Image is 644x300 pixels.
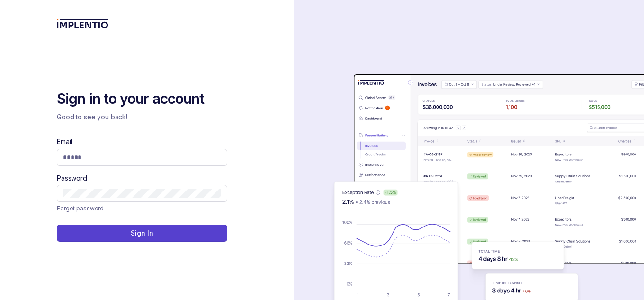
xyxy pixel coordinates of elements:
[57,173,87,183] label: Password
[57,225,227,242] button: Sign In
[131,228,153,238] p: Sign In
[57,19,108,28] img: logo
[57,204,104,213] a: Link Forgot password
[57,204,104,213] p: Forgot password
[57,90,227,109] h2: Sign in to your account
[57,112,227,122] p: Good to see you back!
[57,137,72,146] label: Email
